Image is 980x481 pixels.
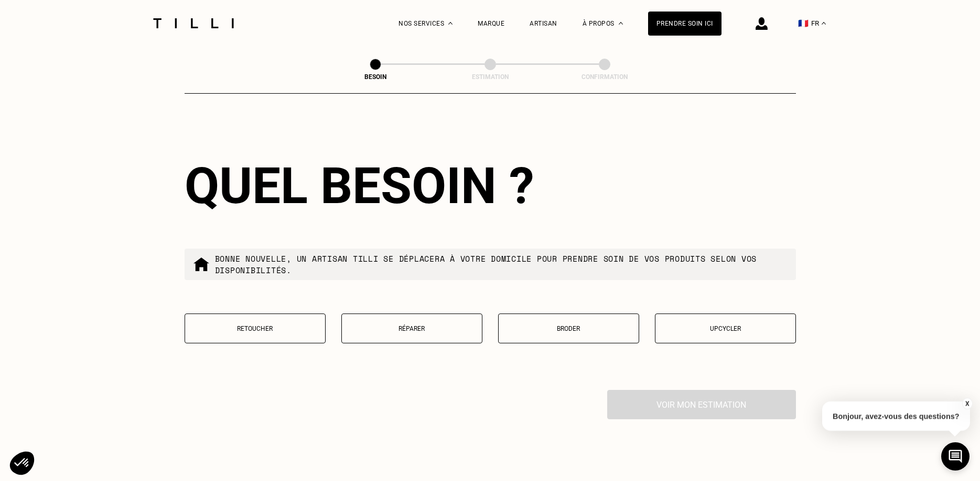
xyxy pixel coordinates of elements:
[190,325,320,332] p: Retoucher
[798,18,809,28] span: 🇫🇷
[756,17,768,30] img: icône connexion
[498,314,639,343] button: Broder
[822,22,826,25] img: menu déroulant
[822,401,970,431] p: Bonjour, avez-vous des questions?
[215,253,788,276] p: Bonne nouvelle, un artisan tilli se déplacera à votre domicile pour prendre soin de vos produits ...
[438,73,543,81] div: Estimation
[504,325,633,332] p: Broder
[619,22,623,25] img: Menu déroulant à propos
[185,156,796,215] div: Quel besoin ?
[341,314,482,343] button: Réparer
[193,256,210,273] img: commande à domicile
[347,325,477,332] p: Réparer
[323,73,428,81] div: Besoin
[655,314,796,343] button: Upcycler
[530,20,557,27] a: Artisan
[648,12,721,36] a: Prendre soin ici
[185,314,326,343] button: Retoucher
[661,325,790,332] p: Upcycler
[149,18,238,28] img: Logo du service de couturière Tilli
[448,22,453,25] img: Menu déroulant
[552,73,657,81] div: Confirmation
[478,20,504,27] a: Marque
[962,398,972,409] button: X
